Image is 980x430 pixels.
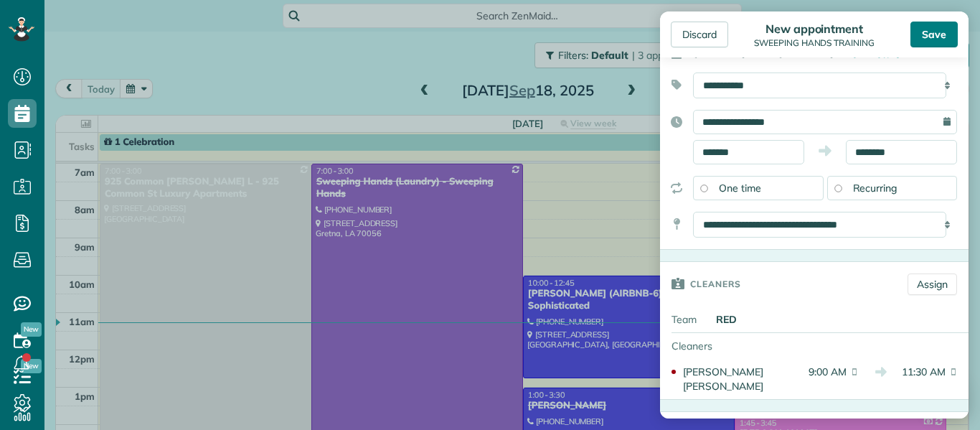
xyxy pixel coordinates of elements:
span: 11:30 AM [897,365,946,393]
input: One time [700,184,707,192]
a: Assign [908,274,957,295]
div: SWEEPING HANDS TRAINING [750,38,879,48]
span: Recurring [853,182,897,195]
input: Recurring [834,184,842,192]
h3: Cleaners [690,262,741,305]
div: New appointment [750,22,879,36]
div: Save [910,22,958,47]
strong: RED [716,313,737,326]
div: Cleaners [660,333,760,359]
div: Discard [671,22,728,47]
span: 9:00 AM [798,365,847,393]
span: New [21,322,42,337]
span: One time [719,182,761,195]
div: Team [660,307,710,332]
div: [PERSON_NAME] [PERSON_NAME] [683,365,793,393]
